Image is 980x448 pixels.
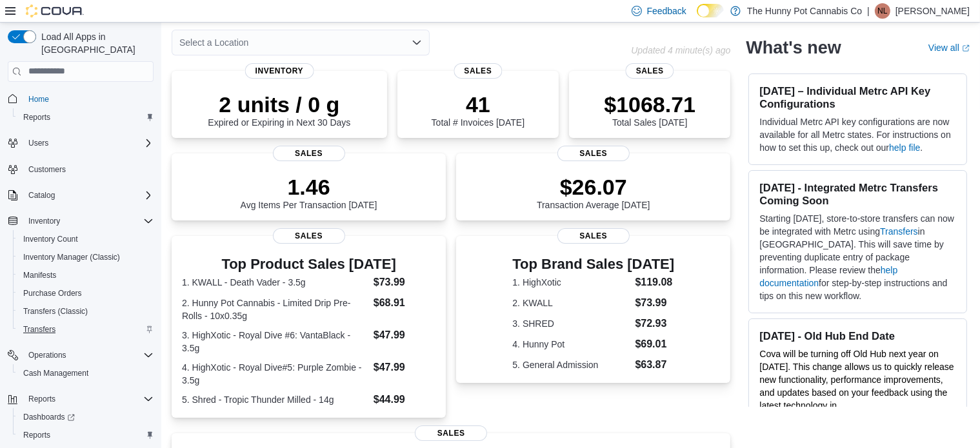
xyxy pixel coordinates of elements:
span: Catalog [23,188,154,203]
dd: $44.99 [374,392,435,407]
span: Operations [28,350,66,360]
div: Avg Items Per Transaction [DATE] [241,174,377,210]
button: Reports [13,426,159,444]
dt: 5. Shred - Tropic Thunder Milled - 14g [182,393,368,406]
button: Transfers (Classic) [13,302,159,320]
span: Purchase Orders [23,288,82,298]
p: 2 units / 0 g [208,92,350,117]
span: Load All Apps in [GEOGRAPHIC_DATA] [36,30,154,56]
span: Inventory [28,216,60,226]
a: Transfers (Classic) [18,304,93,319]
button: Operations [23,347,72,363]
button: Operations [3,346,159,364]
span: Reports [18,427,154,443]
span: Reports [23,430,50,440]
button: Inventory Manager (Classic) [13,248,159,266]
span: Cova will be turning off Old Hub next year on [DATE]. This change allows us to quickly release ne... [759,349,954,424]
span: Inventory [245,63,314,79]
a: Inventory Count [18,231,83,247]
p: | [867,3,870,19]
span: Manifests [18,268,154,283]
h2: What's new [746,37,841,58]
span: Transfers (Classic) [23,306,88,317]
dt: 3. SHRED [512,317,630,330]
dt: 1. KWALL - Death Vader - 3.5g [182,276,368,289]
p: $1068.71 [604,92,695,117]
p: 1.46 [241,174,377,200]
p: $26.07 [537,174,650,200]
a: Inventory Manager (Classic) [18,249,125,265]
div: Transaction Average [DATE] [537,174,650,210]
span: Transfers (Classic) [18,304,154,319]
dd: $119.08 [635,275,675,290]
a: Home [23,92,54,107]
a: Dashboards [18,409,80,425]
a: help documentation [759,265,897,288]
span: Inventory Manager (Classic) [23,252,120,262]
h3: [DATE] - Old Hub End Date [759,329,956,342]
p: Updated 4 minute(s) ago [631,45,730,55]
dd: $73.99 [374,275,435,290]
span: Inventory Count [18,231,154,247]
div: Niki Lai [875,3,890,19]
dd: $68.91 [374,295,435,311]
h3: [DATE] - Integrated Metrc Transfers Coming Soon [759,181,956,207]
span: Sales [557,228,630,244]
button: Catalog [23,188,60,203]
span: Reports [28,394,55,404]
span: Sales [626,63,674,79]
dd: $47.99 [374,327,435,343]
span: Dashboards [18,409,154,425]
a: Transfers [880,226,918,237]
a: Transfers [18,322,61,337]
button: Manifests [13,266,159,284]
button: Reports [23,391,61,407]
dt: 4. Hunny Pot [512,338,630,351]
a: Customers [23,162,71,177]
a: Reports [18,427,55,443]
dd: $73.99 [635,295,675,311]
a: Dashboards [13,408,159,426]
span: Operations [23,347,154,363]
button: Inventory [3,212,159,230]
dt: 1. HighXotic [512,276,630,289]
button: Home [3,90,159,108]
dt: 2. Hunny Pot Cannabis - Limited Drip Pre-Rolls - 10x0.35g [182,297,368,322]
span: Cash Management [18,365,154,381]
a: Reports [18,110,55,125]
span: Sales [557,146,630,161]
button: Purchase Orders [13,284,159,302]
span: Dashboards [23,412,75,422]
button: Reports [3,390,159,408]
p: [PERSON_NAME] [895,3,970,19]
span: Home [23,91,154,107]
span: Catalog [28,190,55,200]
dt: 2. KWALL [512,297,630,309]
p: Individual Metrc API key configurations are now available for all Metrc states. For instructions ... [759,115,956,154]
span: Feedback [647,5,686,17]
span: Reports [23,391,154,407]
span: Inventory Manager (Classic) [18,249,154,265]
span: Sales [454,63,502,79]
span: Inventory [23,213,154,229]
dt: 3. HighXotic - Royal Dive #6: VantaBlack - 3.5g [182,329,368,355]
span: Inventory Count [23,234,78,244]
span: Users [23,135,154,151]
button: Users [3,134,159,152]
div: Total Sales [DATE] [604,92,695,128]
h3: Top Product Sales [DATE] [182,257,435,272]
a: View allExternal link [928,43,970,53]
button: Cash Management [13,364,159,382]
a: Manifests [18,268,61,283]
button: Users [23,135,54,151]
svg: External link [962,44,970,52]
div: Expired or Expiring in Next 30 Days [208,92,350,128]
button: Customers [3,160,159,179]
span: Cash Management [23,368,88,378]
img: Cova [26,5,84,17]
span: Transfers [18,322,154,337]
dd: $47.99 [374,360,435,375]
span: Manifests [23,270,56,280]
dd: $69.01 [635,336,675,352]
